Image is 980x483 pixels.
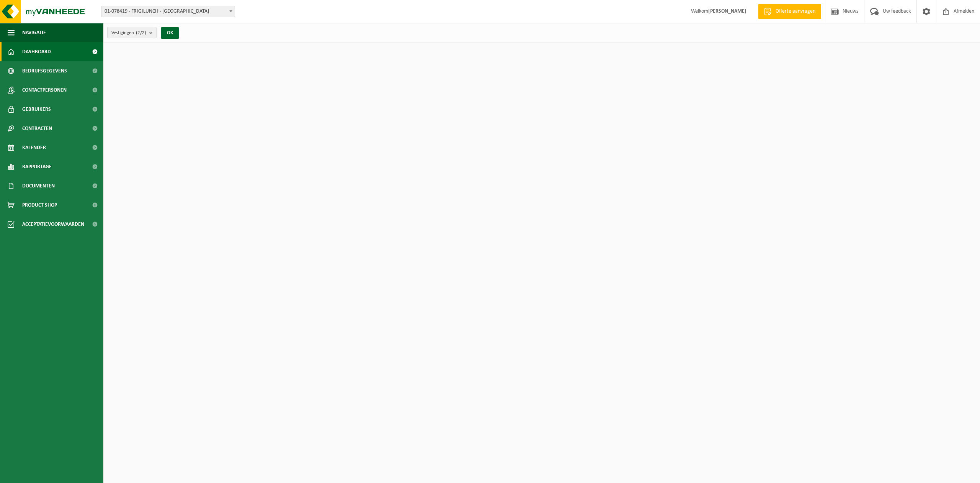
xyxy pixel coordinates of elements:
span: Dashboard [22,42,51,61]
span: 01-078419 - FRIGILUNCH - VEURNE [101,6,235,17]
span: Documenten [22,176,55,195]
span: Product Shop [22,195,57,215]
button: Vestigingen(2/2) [107,27,157,38]
span: Kalender [22,138,46,157]
span: Navigatie [22,23,46,42]
a: Offerte aanvragen [758,4,821,19]
strong: [PERSON_NAME] [708,8,746,14]
span: Contracten [22,119,52,138]
span: 01-078419 - FRIGILUNCH - VEURNE [101,6,235,17]
button: OK [161,27,179,39]
span: Rapportage [22,157,52,176]
span: Acceptatievoorwaarden [22,215,84,234]
count: (2/2) [136,30,146,35]
span: Gebruikers [22,100,51,119]
span: Vestigingen [111,27,146,39]
span: Contactpersonen [22,80,67,100]
span: Bedrijfsgegevens [22,61,67,80]
span: Offerte aanvragen [774,8,817,15]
